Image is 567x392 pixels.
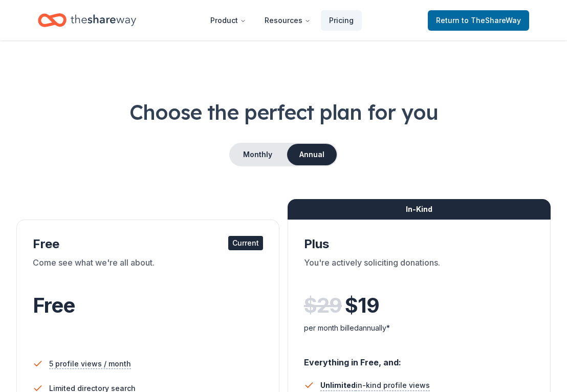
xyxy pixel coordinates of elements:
h1: Choose the perfect plan for you [16,98,551,126]
span: to TheShareWay [462,16,521,25]
span: in-kind profile views [320,381,430,389]
button: Product [202,10,254,31]
div: Plus [304,236,534,252]
div: Free [33,236,263,252]
button: Annual [287,144,337,165]
a: Home [38,8,136,32]
div: Everything in Free, and: [304,347,534,369]
span: Free [33,293,75,318]
div: Come see what we're all about. [33,256,263,285]
span: $ 19 [345,291,379,320]
nav: Main [202,8,362,32]
div: per month billed annually* [304,322,534,334]
div: Current [228,236,263,250]
span: Unlimited [320,381,356,389]
button: Resources [256,10,319,31]
div: In-Kind [288,199,551,220]
span: 5 profile views / month [49,358,131,370]
a: Returnto TheShareWay [428,10,529,31]
button: Monthly [230,144,285,165]
a: Pricing [321,10,362,31]
span: Return [436,14,521,27]
div: You're actively soliciting donations. [304,256,534,285]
